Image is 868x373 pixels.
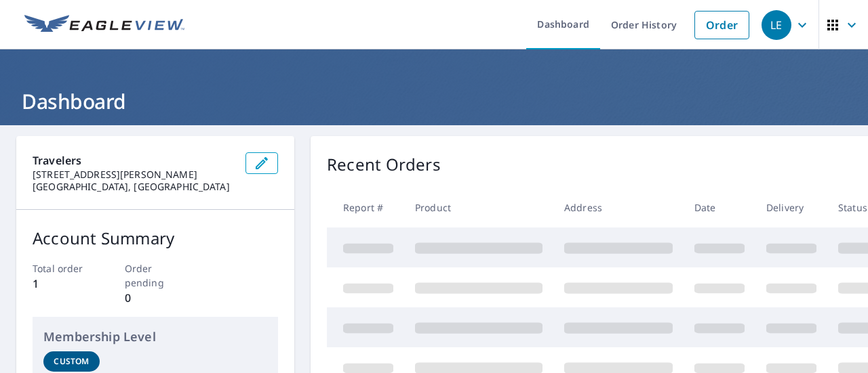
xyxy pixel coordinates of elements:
[755,188,827,227] th: Delivery
[125,261,186,290] p: Order pending
[33,276,94,292] p: 1
[327,188,404,227] th: Report #
[33,181,235,193] p: [GEOGRAPHIC_DATA], [GEOGRAPHIC_DATA]
[762,10,791,40] div: LE
[684,188,755,227] th: Date
[24,15,184,35] img: EV Logo
[327,152,441,177] p: Recent Orders
[43,328,267,346] p: Membership Level
[125,290,186,306] p: 0
[33,152,235,169] p: Travelers
[16,87,852,115] h1: Dashboard
[33,261,94,276] p: Total order
[33,169,235,181] p: [STREET_ADDRESS][PERSON_NAME]
[33,226,278,250] p: Account Summary
[404,188,553,227] th: Product
[694,11,749,39] a: Order
[553,188,684,227] th: Address
[54,355,89,368] p: Custom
